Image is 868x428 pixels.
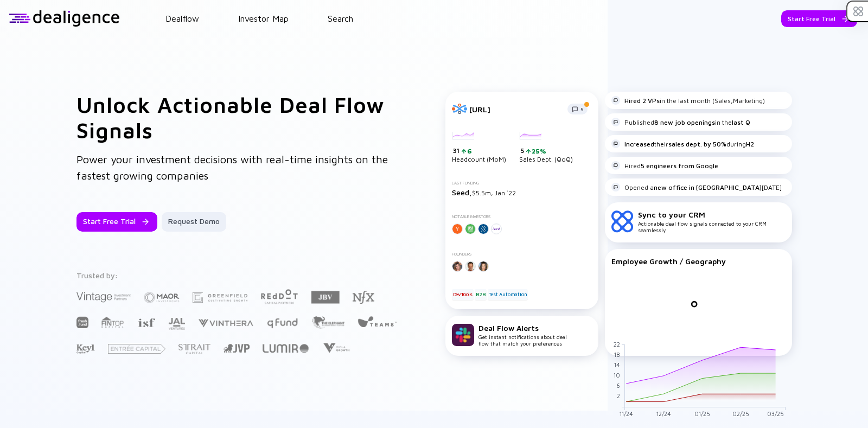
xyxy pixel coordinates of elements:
[767,410,784,417] tspan: 03/25
[519,132,573,163] div: Sales Dept. (QoQ)
[101,316,124,328] img: FINTOP Capital
[76,291,131,303] img: Vintage Investment Partners
[746,140,754,148] strong: H2
[488,289,528,300] div: Test Automation
[76,153,388,182] span: Power your investment decisions with real-time insights on the fastest growing companies
[224,344,250,353] img: Jerusalem Venture Partners
[452,289,474,300] div: DevTools
[311,316,344,329] img: The Elephant
[624,140,654,148] strong: Increased
[76,212,157,232] button: Start Free Trial
[76,92,402,143] h1: Unlock Actionable Deal Flow Signals
[613,372,620,379] tspan: 10
[656,410,671,417] tspan: 12/24
[654,183,762,191] strong: new office in [GEOGRAPHIC_DATA]
[452,188,592,197] div: $5.5m, Jan `22
[452,252,592,257] div: Founders
[478,323,567,333] div: Deal Flow Alerts
[531,147,546,155] div: 25%
[266,316,298,329] img: Q Fund
[260,287,298,305] img: Red Dot Capital Partners
[76,271,399,280] div: Trusted by:
[611,161,718,170] div: Hired
[452,214,592,219] div: Notable Investors
[162,212,226,232] button: Request Demo
[478,323,567,347] div: Get instant notifications about deal flow that match your preferences
[453,146,506,155] div: 31
[613,341,620,348] tspan: 22
[611,96,765,105] div: in the last month (Sales,Marketing)
[198,318,253,328] img: Vinthera
[76,344,95,354] img: Key1 Capital
[238,14,289,23] a: Investor Map
[732,410,749,417] tspan: 02/25
[193,292,247,303] img: Greenfield Partners
[668,140,726,148] strong: sales dept. by 50%
[137,317,155,327] img: Israel Secondary Fund
[654,118,715,126] strong: 8 new job openings
[263,344,309,353] img: Lumir Ventures
[619,410,633,417] tspan: 11/24
[466,147,472,155] div: 6
[611,118,750,126] div: Published in the
[144,289,180,306] img: Maor Investments
[614,351,620,358] tspan: 18
[322,343,350,353] img: Viola Growth
[616,382,620,389] tspan: 6
[358,316,397,327] img: Team8
[520,146,573,155] div: 5
[452,181,592,186] div: Last Funding
[353,291,374,304] img: NFX
[178,344,210,354] img: Strait Capital
[165,14,199,23] a: Dealflow
[624,97,660,105] strong: Hired 2 VPs
[732,118,750,126] strong: last Q
[108,344,165,354] img: Entrée Capital
[614,361,620,368] tspan: 14
[469,105,561,114] div: [URL]
[616,392,620,399] tspan: 2
[694,410,710,417] tspan: 01/25
[638,210,786,219] div: Sync to your CRM
[638,210,786,233] div: Actionable deal flow signals connected to your CRM seamlessly
[328,14,353,23] a: Search
[475,289,486,300] div: B2B
[452,132,506,163] div: Headcount (MoM)
[168,318,185,330] img: JAL Ventures
[611,139,754,148] div: their during
[641,162,718,170] strong: 5 engineers from Google
[311,290,340,304] img: JBV Capital
[611,257,786,266] div: Employee Growth / Geography
[452,188,472,197] span: Seed,
[781,10,857,27] button: Start Free Trial
[611,183,782,191] div: Opened a [DATE]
